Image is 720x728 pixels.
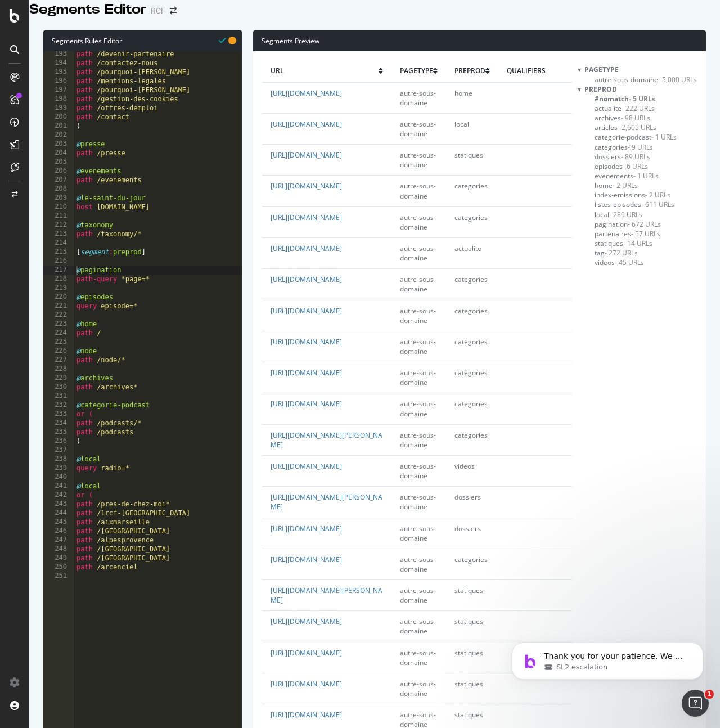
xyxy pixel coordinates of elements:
[271,66,379,75] span: url
[43,167,74,176] div: 206
[43,248,74,257] div: 215
[271,492,382,511] a: [URL][DOMAIN_NAME][PERSON_NAME]
[621,113,650,123] span: - 98 URLs
[400,368,436,387] span: autre-sous-domaine
[595,142,653,152] span: Click to filter preprod on categories
[271,710,342,720] a: [URL][DOMAIN_NAME]
[454,275,488,284] span: categories
[43,464,74,473] div: 239
[43,311,74,320] div: 222
[43,104,74,113] div: 199
[454,492,481,502] span: dossiers
[623,161,648,171] span: - 6 URLs
[43,392,74,401] div: 231
[400,181,436,200] span: autre-sous-domaine
[595,123,656,132] span: Click to filter preprod on articles
[43,230,74,239] div: 213
[682,690,709,717] iframe: Intercom live chat
[595,200,674,209] span: Click to filter preprod on listes-episodes
[454,306,488,316] span: categories
[271,368,342,378] a: [URL][DOMAIN_NAME]
[43,59,74,68] div: 194
[43,68,74,77] div: 195
[43,122,74,131] div: 201
[43,302,74,311] div: 221
[271,524,342,533] a: [URL][DOMAIN_NAME]
[43,221,74,230] div: 212
[641,200,674,209] span: - 611 URLs
[43,158,74,167] div: 205
[595,190,670,200] span: Click to filter preprod on index-emissions
[271,181,342,191] a: [URL][DOMAIN_NAME]
[454,399,488,408] span: categories
[615,258,644,267] span: - 45 URLs
[43,545,74,554] div: 248
[628,142,653,152] span: - 9 URLs
[595,113,650,123] span: Click to filter preprod on archives
[595,248,638,258] span: Click to filter preprod on tag
[43,455,74,464] div: 238
[43,257,74,266] div: 216
[595,239,652,248] span: Click to filter preprod on statiques
[454,368,488,378] span: categories
[271,555,342,564] a: [URL][DOMAIN_NAME]
[595,171,659,181] span: Click to filter preprod on evenements
[43,563,74,572] div: 250
[271,275,342,284] a: [URL][DOMAIN_NAME]
[400,461,436,480] span: autre-sous-domaine
[43,518,74,527] div: 245
[454,337,488,347] span: categories
[595,152,650,161] span: Click to filter preprod on dossiers
[43,419,74,428] div: 234
[584,84,617,94] span: preprod
[43,500,74,509] div: 243
[621,152,650,161] span: - 89 URLs
[400,337,436,356] span: autre-sous-domaine
[400,492,436,511] span: autre-sous-domaine
[595,75,697,84] span: Click to filter pagetype on autre-sous-domaine
[43,509,74,518] div: 244
[43,203,74,212] div: 210
[595,104,655,113] span: Click to filter preprod on actualite
[271,306,342,316] a: [URL][DOMAIN_NAME]
[43,212,74,221] div: 211
[271,430,382,450] a: [URL][DOMAIN_NAME][PERSON_NAME]
[705,690,714,699] span: 1
[454,586,483,595] span: statiques
[400,555,436,574] span: autre-sous-domaine
[400,119,436,138] span: autre-sous-domaine
[609,210,642,219] span: - 289 URLs
[623,239,652,248] span: - 14 URLs
[454,244,481,253] span: actualite
[454,679,483,689] span: statiques
[400,586,436,605] span: autre-sous-domaine
[595,161,648,171] span: Click to filter preprod on episodes
[595,219,661,229] span: Click to filter preprod on pagination
[400,244,436,263] span: autre-sous-domaine
[628,219,661,229] span: - 672 URLs
[43,113,74,122] div: 200
[595,210,642,219] span: Click to filter preprod on local
[400,399,436,418] span: autre-sous-domaine
[618,123,656,132] span: - 2,605 URLs
[454,648,483,658] span: statiques
[271,399,342,408] a: [URL][DOMAIN_NAME]
[507,66,615,75] span: qualifiers
[629,94,655,104] span: - 5 URLs
[43,30,242,51] div: Segments Rules Editor
[645,190,670,200] span: - 2 URLs
[43,491,74,500] div: 242
[454,524,481,533] span: dossiers
[454,555,488,564] span: categories
[43,338,74,347] div: 225
[43,275,74,284] div: 218
[454,181,488,191] span: categories
[170,7,177,15] div: arrow-right-arrow-left
[595,94,655,104] span: Click to filter preprod on #nomatch
[43,356,74,365] div: 227
[400,679,436,698] span: autre-sous-domaine
[43,536,74,545] div: 247
[622,104,655,113] span: - 222 URLs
